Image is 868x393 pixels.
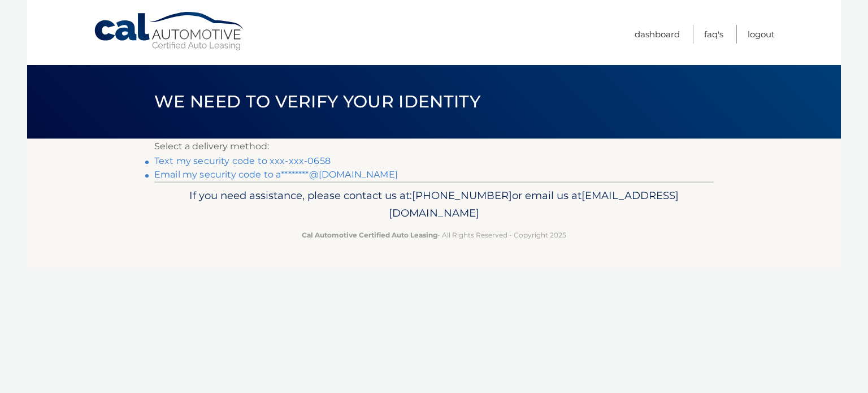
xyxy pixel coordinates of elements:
span: [PHONE_NUMBER] [412,189,512,202]
span: We need to verify your identity [154,91,480,112]
a: Email my security code to a********@[DOMAIN_NAME] [154,169,398,180]
a: Text my security code to xxx-xxx-0658 [154,156,331,166]
p: If you need assistance, please contact us at: or email us at [162,187,706,223]
a: FAQ's [704,25,723,44]
a: Cal Automotive [93,11,246,51]
strong: Cal Automotive Certified Auto Leasing [302,231,437,239]
a: Logout [748,25,775,44]
p: - All Rights Reserved - Copyright 2025 [162,229,706,241]
p: Select a delivery method: [154,139,714,154]
a: Dashboard [635,25,680,44]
